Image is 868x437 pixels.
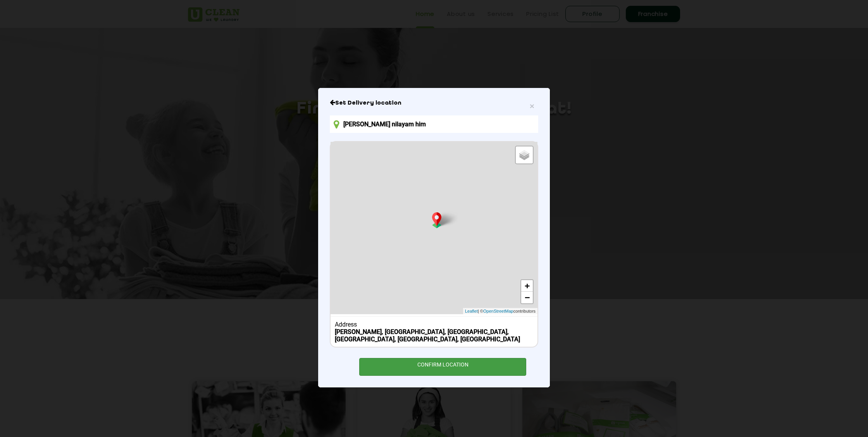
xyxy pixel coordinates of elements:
div: | © contributors [463,308,537,315]
div: Address [335,321,534,328]
span: × [530,102,534,110]
a: Leaflet [465,308,478,315]
a: OpenStreetMap [483,308,513,315]
b: [PERSON_NAME], [GEOGRAPHIC_DATA], [GEOGRAPHIC_DATA], [GEOGRAPHIC_DATA], [GEOGRAPHIC_DATA], [GEOGR... [335,328,520,343]
a: Layers [516,146,533,163]
button: Close [530,102,534,110]
div: CONFIRM LOCATION [359,358,526,375]
h6: Close [330,99,538,107]
input: Enter location [330,115,538,133]
a: Zoom out [521,292,533,303]
a: Zoom in [521,280,533,292]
